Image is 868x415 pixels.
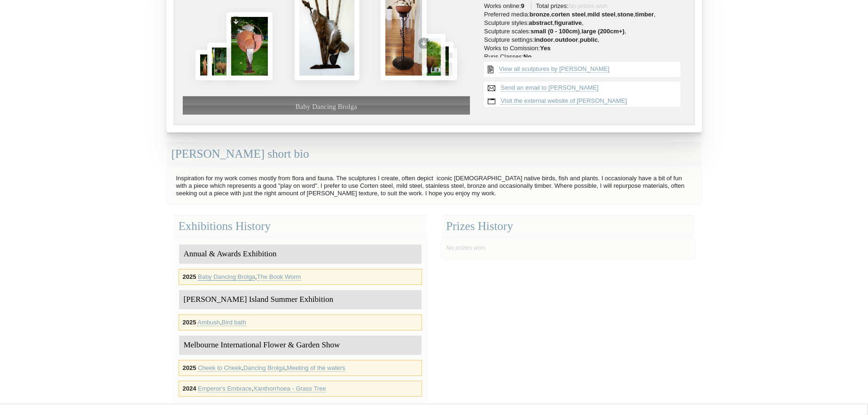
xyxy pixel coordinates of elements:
a: Xanthorrhoea - Grass Tree [253,385,326,392]
div: , [179,381,422,397]
a: Send an email to [PERSON_NAME] [501,84,599,92]
li: Preferred media: , , , , , [484,11,685,18]
img: Emperor’s Embrace [195,50,214,80]
strong: timber [635,11,654,18]
a: Baby Dancing Brolga [198,273,255,281]
strong: 2024 [183,385,196,392]
strong: 2025 [183,319,196,326]
strong: indoor [534,36,553,43]
a: Cheek to Cheek [198,364,242,372]
div: , [179,315,422,330]
div: Annual & Awards Exhibition [179,245,422,264]
strong: Yes [540,45,550,52]
strong: 9 [521,2,524,9]
div: Prizes History [441,214,695,239]
strong: No [524,53,532,60]
strong: outdoor [555,36,578,43]
div: Melbourne International Flower & Garden Show [179,336,422,355]
img: Visit website [484,95,499,108]
strong: abstract [529,19,553,26]
img: Xanthorrhoea - Grass Tree [414,34,446,80]
div: , [179,269,422,285]
div: [PERSON_NAME] Island Summer Exhibition [179,290,422,309]
strong: small (0 - 100cm) [531,28,580,35]
a: Ambush [197,319,220,326]
strong: corten steel [551,11,586,18]
a: Visit the external website of [PERSON_NAME] [501,97,627,105]
li: Runs Classes: [484,53,685,61]
strong: bronze [530,11,550,18]
strong: figurative [555,19,582,26]
strong: large (200cm+) [582,28,625,35]
span: Baby Dancing Brolga [296,103,357,110]
strong: 2025 [183,273,196,280]
li: Sculpture settings: , , , [484,36,685,44]
img: View all {sculptor_name} sculptures list [484,62,497,77]
img: Ronald Ahl [207,43,238,80]
div: Exhibitions History [173,214,427,239]
div: [PERSON_NAME] short bio [166,142,702,167]
strong: public [580,36,598,43]
li: Works to Comission: [484,45,685,52]
strong: stone [617,11,633,18]
li: Sculpture scales: , , [484,28,685,35]
a: Dancing Brolga [243,364,285,372]
span: No prizes won. [569,2,609,9]
li: Sculpture styles: , , [484,19,685,27]
a: Emperor's Embrace [198,385,251,392]
li: Works online: Total prizes: [484,2,685,10]
a: Bird bath [222,319,246,326]
span: No prizes won. [446,244,487,251]
a: View all sculptures by [PERSON_NAME] [499,65,610,73]
img: Send an email to Ronald Ahl [484,82,499,95]
img: Meeting of the waters [227,12,273,80]
a: Meeting of the waters [287,364,345,372]
a: The Book Worm [257,273,301,281]
div: , , [179,360,422,376]
strong: mild steel [587,11,616,18]
p: Inspiration for my work comes mostly from flora and fauna. The sculptures I create, often depict ... [172,172,697,200]
strong: 2025 [183,364,196,371]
